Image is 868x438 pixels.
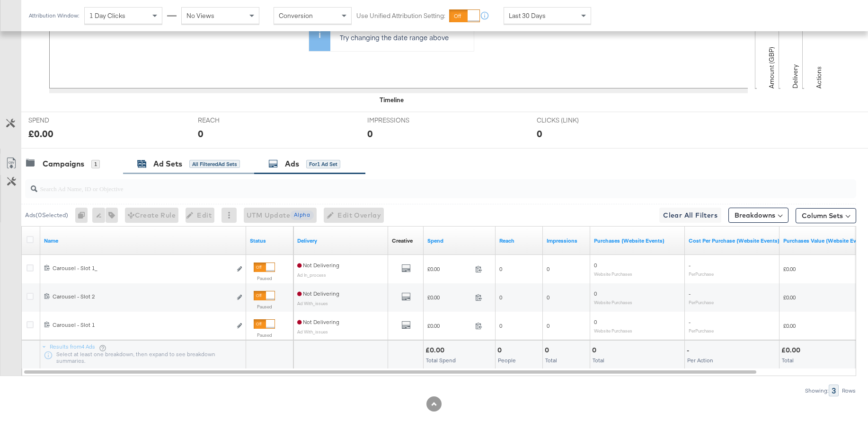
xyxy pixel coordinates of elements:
[841,387,856,394] div: Rows
[356,11,445,20] label: Use Unified Attribution Setting:
[537,127,542,140] div: 0
[781,346,803,355] div: £0.00
[687,346,692,355] div: -
[297,318,339,325] span: Not Delivering
[53,293,231,300] div: Carousel - Slot 2
[306,160,340,168] div: for 1 Ad Set
[25,211,68,219] div: Ads ( 0 Selected)
[728,208,788,223] button: Breakdowns
[44,237,242,245] a: Ad Name.
[783,265,796,272] span: £0.00
[254,304,275,310] label: Paused
[545,346,552,355] div: 0
[28,127,53,140] div: £0.00
[783,322,796,329] span: £0.00
[547,322,549,329] span: 0
[392,237,413,245] a: Shows the creative associated with your ad.
[687,357,713,364] span: Per Action
[594,237,681,245] a: The number of times a purchase was made tracked by your Custom Audience pixel on your website aft...
[427,237,492,245] a: The total amount spent to date.
[592,346,599,355] div: 0
[254,332,275,338] label: Paused
[297,290,339,297] span: Not Delivering
[594,271,632,277] sub: Website Purchases
[499,237,539,245] a: The number of people your ad was served to.
[498,357,516,364] span: People
[198,127,204,140] div: 0
[689,262,691,269] span: -
[426,357,456,364] span: Total Spend
[198,116,269,125] span: REACH
[28,12,80,19] div: Attribution Window:
[279,11,313,20] span: Conversion
[537,116,608,125] span: CLICKS (LINK)
[782,357,794,364] span: Total
[427,265,471,272] span: £0.00
[89,11,125,20] span: 1 Day Clicks
[427,294,471,301] span: £0.00
[783,294,796,301] span: £0.00
[547,237,586,245] a: The number of times your ad was served. On mobile apps an ad is counted as served the first time ...
[250,237,290,245] a: Shows the current state of your Ad.
[829,385,839,396] div: 3
[689,318,691,325] span: -
[427,322,471,329] span: £0.00
[153,158,182,169] div: Ad Sets
[186,11,214,20] span: No Views
[594,318,597,325] span: 0
[37,175,780,194] input: Search Ad Name, ID or Objective
[43,158,84,169] div: Campaigns
[689,328,714,333] sub: Per Purchase
[425,346,447,355] div: £0.00
[392,237,413,245] div: Creative
[297,272,326,278] sub: Ad In_process
[594,299,632,305] sub: Website Purchases
[689,271,714,277] sub: Per Purchase
[497,346,505,355] div: 0
[594,328,632,333] sub: Website Purchases
[663,210,717,221] span: Clear All Filters
[28,116,99,125] span: SPEND
[689,237,779,245] a: The average cost for each purchase tracked by your Custom Audience pixel on your website after pe...
[285,158,299,169] div: Ads
[297,329,328,334] sub: Ad With_issues
[499,265,502,272] span: 0
[189,160,240,168] div: All Filtered Ad Sets
[689,290,691,297] span: -
[659,208,721,223] button: Clear All Filters
[499,322,502,329] span: 0
[297,262,339,269] span: Not Delivering
[547,294,549,301] span: 0
[593,357,604,364] span: Total
[340,33,469,42] p: Try changing the date range above
[53,321,231,329] div: Carousel - Slot 1
[91,160,100,168] div: 1
[254,275,275,281] label: Paused
[689,299,714,305] sub: Per Purchase
[509,11,546,20] span: Last 30 Days
[297,237,384,245] a: Reflects the ability of your Ad to achieve delivery.
[545,357,557,364] span: Total
[796,208,856,223] button: Column Sets
[367,116,438,125] span: IMPRESSIONS
[805,387,829,394] div: Showing:
[547,265,549,272] span: 0
[499,294,502,301] span: 0
[367,127,373,140] div: 0
[594,290,597,297] span: 0
[594,262,597,269] span: 0
[53,264,231,272] div: Carousel - Slot 1_
[297,300,328,306] sub: Ad With_issues
[75,208,92,223] div: 0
